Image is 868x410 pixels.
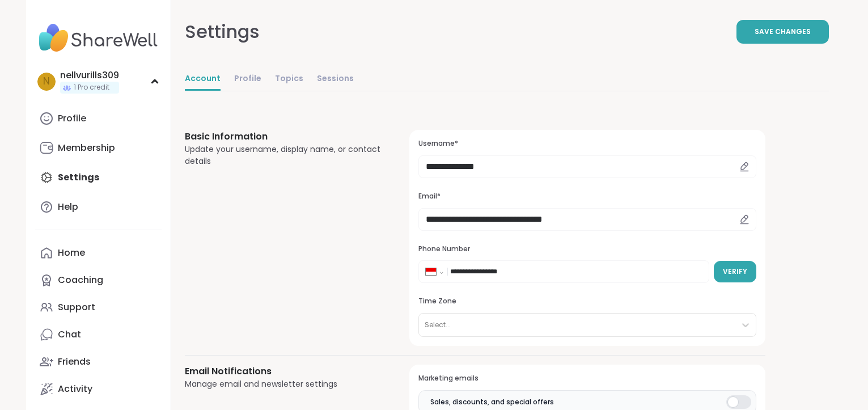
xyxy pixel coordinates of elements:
h3: Time Zone [418,297,756,306]
a: Topics [275,68,303,91]
span: 1 Pro credit [74,83,109,92]
a: Membership [35,134,162,162]
img: ShareWell Nav Logo [35,18,162,58]
div: Friends [58,356,91,368]
div: Membership [58,142,115,154]
div: Activity [58,383,92,395]
div: Coaching [58,274,103,286]
a: Profile [35,105,162,132]
a: Sessions [317,68,354,91]
h3: Username* [418,139,756,149]
h3: Email Notifications [185,365,383,378]
span: n [43,74,50,89]
a: Coaching [35,267,162,294]
a: Account [185,68,221,91]
a: Profile [234,68,261,91]
div: Update your username, display name, or contact details [185,143,383,167]
h3: Email* [418,192,756,201]
div: Help [58,201,78,213]
button: Save Changes [736,20,829,44]
h3: Marketing emails [418,374,756,383]
a: Friends [35,348,162,375]
a: Support [35,294,162,321]
h3: Phone Number [418,244,756,254]
span: Save Changes [755,27,811,37]
div: Profile [58,112,86,125]
div: Support [58,301,95,314]
div: Chat [58,328,81,341]
div: Home [58,247,85,259]
div: Settings [185,18,260,45]
h3: Basic Information [185,130,383,143]
a: Home [35,239,162,267]
a: Help [35,193,162,221]
a: Activity [35,375,162,403]
div: Manage email and newsletter settings [185,378,383,390]
div: nellvurills309 [60,69,119,82]
button: Verify [714,261,756,282]
span: Sales, discounts, and special offers [430,397,554,407]
span: Verify [723,267,747,277]
a: Chat [35,321,162,348]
